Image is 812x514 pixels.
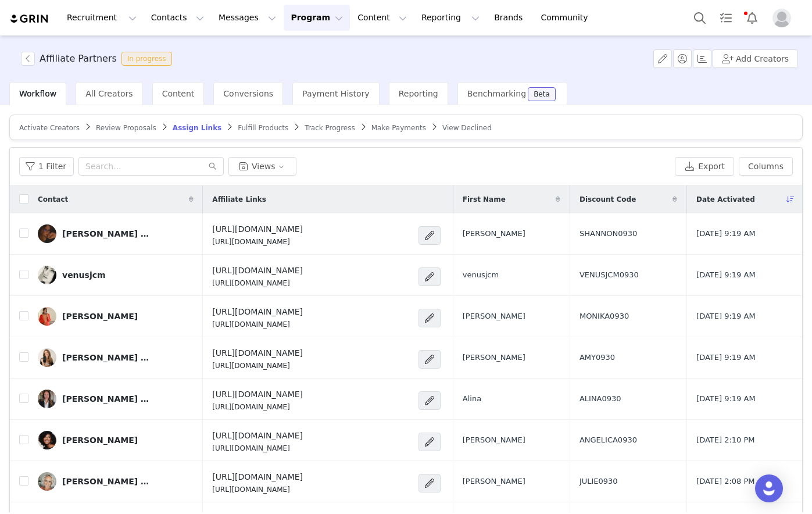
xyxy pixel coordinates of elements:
span: SHANNON0930 [580,228,637,240]
span: [object Object] [21,52,177,66]
img: 6a446656-3d3a-490a-a230-ac172c5507f6.jpg [38,307,56,326]
span: AMY0930 [580,352,615,363]
img: 2260ea4d-bbb6-4c19-8688-a94f5695acf4.jpg [38,266,56,284]
button: Add Creators [713,49,798,68]
span: [DATE] 2:08 PM [696,476,754,487]
div: [PERSON_NAME] | Easy fun hairstyles, makeup & fashion; [MEDICAL_DATA] [62,477,149,486]
span: Workflow [19,89,56,98]
img: 73c2469d-00e7-4481-bf40-df6ffcf5ea96.jpg [38,472,56,491]
h4: [URL][DOMAIN_NAME] [212,306,303,318]
span: Reporting [399,89,438,98]
p: [URL][DOMAIN_NAME] [212,360,303,371]
p: [URL][DOMAIN_NAME] [212,237,303,247]
span: [PERSON_NAME] [463,352,525,363]
h3: Affiliate Partners [40,52,117,66]
span: Assign Links [173,124,221,132]
a: venusjcm [38,266,194,284]
span: [PERSON_NAME] [463,310,525,322]
i: icon: search [209,162,217,170]
p: [URL][DOMAIN_NAME] [212,278,303,288]
div: [PERSON_NAME] 💄💅🏻💋 [62,229,149,238]
span: ALINA0930 [580,393,621,405]
span: [DATE] 2:10 PM [696,434,754,446]
span: Content [162,89,195,98]
span: Alina [463,393,481,405]
img: grin logo [9,13,50,24]
a: [PERSON_NAME] 💄💅🏻💋 [38,224,194,243]
span: Review Proposals [96,124,156,132]
span: Track Progress [305,124,355,132]
div: [PERSON_NAME] [US_STATE] & UGC Creator [62,394,149,404]
span: First Name [463,194,506,205]
h4: [URL][DOMAIN_NAME] [212,471,303,483]
img: placeholder-profile.jpg [772,9,791,27]
button: Columns [739,157,793,176]
button: Reporting [414,5,487,31]
span: [PERSON_NAME] [463,476,525,487]
span: ANGELICA0930 [580,434,637,446]
span: [DATE] 9:19 AM [696,393,756,405]
span: [PERSON_NAME] [463,434,525,446]
div: Beta [534,91,550,98]
img: da4f0c75-a0e0-4bdb-a92b-f44dd8b1bd6d.jpg [38,348,56,367]
span: In progress [121,52,172,66]
a: Community [534,5,600,31]
button: 1 Filter [19,157,74,176]
img: 6c2c1ef6-9e14-4503-88a7-d905dbe90eb1.jpg [38,224,56,243]
span: Contact [38,194,68,205]
h4: [URL][DOMAIN_NAME] [212,223,303,235]
p: [URL][DOMAIN_NAME] [212,484,303,495]
div: [PERSON_NAME] [62,436,138,445]
span: Discount Code [580,194,636,205]
span: [DATE] 9:19 AM [696,352,756,363]
span: [DATE] 9:19 AM [696,228,756,240]
button: Views [228,157,296,176]
div: Open Intercom Messenger [755,474,783,502]
p: [URL][DOMAIN_NAME] [212,319,303,330]
div: [PERSON_NAME] Beauty+Content [62,353,149,362]
h4: [URL][DOMAIN_NAME] [212,265,303,277]
span: JULIE0930 [580,476,618,487]
span: Date Activated [696,194,755,205]
p: [URL][DOMAIN_NAME] [212,443,303,454]
span: [DATE] 9:19 AM [696,310,756,322]
span: Affiliate Links [212,194,266,205]
a: [PERSON_NAME] | Easy fun hairstyles, makeup & fashion; [MEDICAL_DATA] [38,472,194,491]
button: Recruitment [60,5,144,31]
span: venusjcm [463,269,499,281]
img: 2ae1ed03-5e4a-47cc-8443-7fd56d0b5b59--s.jpg [38,390,56,408]
p: [URL][DOMAIN_NAME] [212,402,303,412]
input: Search... [78,157,224,176]
div: [PERSON_NAME] [62,312,138,321]
button: Messages [212,5,283,31]
span: MONIKA0930 [580,310,629,322]
div: venusjcm [62,270,106,280]
a: Brands [487,5,533,31]
h4: [URL][DOMAIN_NAME] [212,347,303,359]
span: [DATE] 9:19 AM [696,269,756,281]
img: b7bb081c-deaf-4c16-9808-a717ac4edcaf--s.jpg [38,431,56,449]
h4: [URL][DOMAIN_NAME] [212,430,303,442]
button: Content [350,5,414,31]
span: Make Payments [371,124,426,132]
span: Activate Creators [19,124,80,132]
span: [PERSON_NAME] [463,228,525,240]
span: Benchmarking [467,89,526,98]
button: Notifications [739,5,765,31]
a: [PERSON_NAME] [US_STATE] & UGC Creator [38,390,194,408]
span: VENUSJCM0930 [580,269,639,281]
button: Search [687,5,713,31]
a: Tasks [713,5,739,31]
span: All Creators [85,89,133,98]
span: Conversions [223,89,273,98]
a: [PERSON_NAME] [38,431,194,449]
button: Program [284,5,350,31]
button: Contacts [144,5,211,31]
a: [PERSON_NAME] [38,307,194,326]
a: [PERSON_NAME] Beauty+Content [38,348,194,367]
button: Export [675,157,734,176]
span: View Declined [442,124,492,132]
span: Payment History [302,89,370,98]
h4: [URL][DOMAIN_NAME] [212,388,303,401]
